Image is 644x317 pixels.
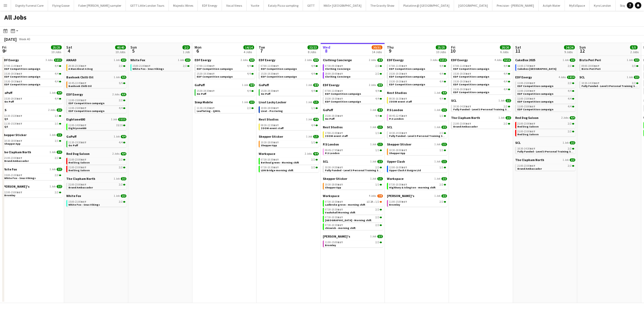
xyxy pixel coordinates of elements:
span: 2/2 [121,59,126,62]
span: 07:00-11:00 [389,65,407,67]
span: 15:30-19:30 [325,97,343,100]
span: 8/8 [377,83,383,87]
button: Vocal Views [222,0,247,11]
span: EDF Energy [2,58,19,62]
span: 4/4 [55,80,58,83]
span: 4/4 [377,59,383,62]
span: 1 Job [50,91,56,94]
span: 4/4 [441,91,447,94]
span: SCL [451,99,456,103]
a: 15:30-19:30BST4/4EDF Competition campaign [453,72,510,78]
span: 2/2 [568,65,572,67]
a: Clothing Concierge2 Jobs4/4 [323,58,383,62]
span: EDF Competition campaign [389,75,425,78]
span: BST [466,64,471,68]
a: SCL1 Job2/2 [451,99,511,103]
div: EDF Energy2 Jobs8/807:00-11:00BST4/4EDF Competition campaign15:30-19:30BST4/4EDF Competition camp... [259,58,319,83]
button: Yuvite [247,0,264,11]
span: White Fox - Snus Vikings [133,67,164,71]
span: 2/2 [506,99,511,102]
span: 4/4 [313,83,319,87]
a: 07:00-11:00BST4/4EDF Competition campaign [4,64,61,70]
span: EDF Energy [323,83,339,87]
span: 4 Jobs [559,76,566,79]
a: EDF Energy2 Jobs8/8 [323,83,383,87]
span: 15:30-19:30 [453,80,471,83]
span: 1 Job [178,59,184,62]
span: EDF Competition campaign [261,75,297,78]
span: Go Puff [261,92,270,96]
span: 4/4 [375,90,379,92]
span: 2/2 [632,82,636,85]
button: Actiph Water [539,0,565,11]
span: EDF Competition campaign [389,83,425,86]
span: 07:30-09:30 [325,65,343,67]
a: 11:00-15:00BST4/4EDF Competition campaign [517,105,574,111]
span: BST [81,64,86,68]
span: Clothing Concierge [325,75,350,78]
span: 2/2 [375,72,379,75]
span: 15:30-19:30 [261,90,279,92]
span: 07:00-11:00 [453,65,471,67]
a: EDF Energy2 Jobs6/6 [66,92,126,96]
span: 3 Jobs [430,59,438,62]
span: 2 Jobs [305,59,312,62]
span: Cakebox Sheffield [517,67,556,71]
span: 11:00-15:00 [517,97,535,100]
a: 09:00-19:00BST3/3Bisto Peri Peri [581,64,638,70]
button: MyEdSpace [565,0,590,11]
span: 4/4 [55,72,58,75]
a: 15:30-19:30BST4/4EDF Competition campaign [261,72,318,78]
div: EDF Energy2 Jobs6/611:00-15:00BST2/2EDF Competition campaign11:00-15:00BST4/4EDF Competition camp... [66,92,126,117]
span: ZOOM event staff [389,100,412,103]
div: Bisto Peri Peri1 Job3/309:00-19:00BST3/3Bisto Peri Peri [579,58,639,75]
span: BST [466,72,471,75]
span: EDF Competition campaign [197,67,233,71]
a: 15:30-19:30BST4/4Go Puff [4,97,61,103]
span: 2/2 [183,65,187,67]
div: EDF Energy4 Jobs14/1411:00-15:00BST2/2EDF Competition campaign11:00-15:00BST4/4EDF Competition ca... [515,75,575,116]
span: 4/4 [440,80,443,83]
a: 11:00-15:00BST2/2EDF Competition campaign [517,81,574,88]
span: 4/4 [504,65,507,67]
span: Go Puff [197,92,206,96]
span: 4/4 [568,90,572,92]
button: GETT [303,0,319,11]
div: Clothing Concierge2 Jobs4/407:30-09:30BST2/2Clothing Concierge18:00-20:00BST2/2Clothing Concierge [323,58,383,83]
a: 11:00-15:00BST4/4EDF Competition campaign [517,89,574,95]
span: 4/4 [55,65,58,67]
span: 1 Job [306,101,312,104]
span: SCL [579,75,585,79]
span: 15:30-19:30 [197,90,215,92]
a: 15:30-19:30BST4/4EDF Competition campaign [453,80,510,86]
span: 4/4 [504,72,507,75]
span: EDF Competition campaign [517,100,553,103]
span: EDF Competition campaign [389,67,425,71]
div: EDF Energy3 Jobs12/1207:00-11:00BST4/4EDF Competition campaign15:30-19:30BST4/4EDF Competition ca... [387,58,447,91]
span: BST [273,89,279,93]
a: 08:30-16:30BST4/4ZOOM event staff [389,97,446,103]
span: Clothing Concierge [323,58,352,62]
a: EDF Energy4 Jobs14/14 [515,75,575,79]
span: 4/4 [568,105,572,108]
span: 10:30-14:30 [581,82,599,85]
span: BST [402,80,407,83]
span: 1 Job [627,59,633,62]
span: 2/2 [375,65,379,67]
span: 15:30-19:30 [389,80,407,83]
span: Nest Studios [387,91,407,95]
span: Simp Mobile [195,100,213,104]
span: 4/4 [247,65,251,67]
span: EDF Energy [515,75,532,79]
span: 5/5 [121,76,126,79]
span: 08:30-16:30 [389,97,407,100]
a: 15:30-19:30BST4/4Go Puff [197,89,254,95]
a: 15:30-19:30BST4/4EDF Competition campaign [197,72,254,78]
span: EDF Energy [387,58,404,62]
span: 11:00-15:00 [68,99,86,102]
button: The Gravity Show [366,0,399,11]
a: 15:30-19:30BST4/4EDF Competition campaign [4,72,61,78]
span: 12/12 [54,59,62,62]
span: 15:30-19:30 [197,72,215,75]
a: 15:00-21:00BST2/2White Fox - Snus Vikings [133,64,189,70]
